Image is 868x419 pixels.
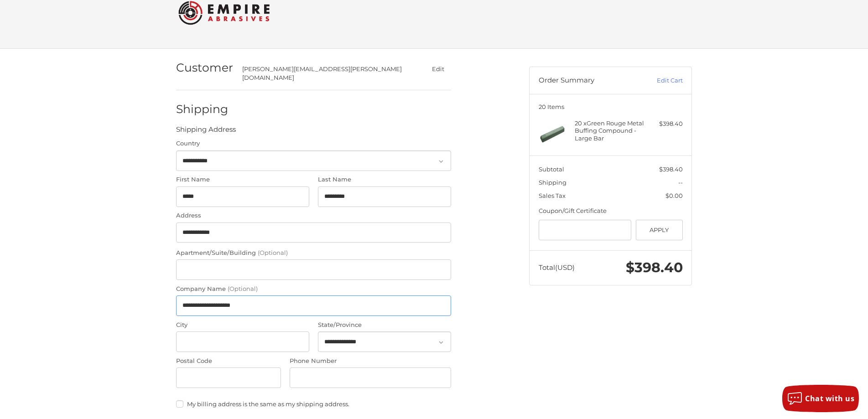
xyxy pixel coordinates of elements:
[242,65,407,83] div: [PERSON_NAME][EMAIL_ADDRESS][PERSON_NAME][DOMAIN_NAME]
[805,393,854,403] span: Chat with us
[176,61,233,75] h2: Customer
[176,102,229,116] h2: Shipping
[539,179,567,186] span: Shipping
[539,207,683,216] div: Coupon/Gift Certificate
[228,285,258,292] small: (Optional)
[258,249,288,256] small: (Optional)
[290,357,451,366] label: Phone Number
[637,76,683,85] a: Edit Cart
[176,321,309,330] label: City
[539,220,632,240] input: Gift Certificate or Coupon Code
[318,175,451,184] label: Last Name
[176,211,451,220] label: Address
[176,124,236,139] legend: Shipping Address
[539,166,564,173] span: Subtotal
[176,357,281,366] label: Postal Code
[176,175,309,184] label: First Name
[539,263,575,272] span: Total (USD)
[636,220,683,240] button: Apply
[626,259,683,276] span: $398.40
[318,321,451,330] label: State/Province
[539,103,683,110] h3: 20 Items
[176,139,451,148] label: Country
[678,179,683,186] span: --
[647,119,683,129] div: $398.40
[665,192,683,199] span: $0.00
[176,248,451,258] label: Apartment/Suite/Building
[539,192,566,199] span: Sales Tax
[782,385,859,412] button: Chat with us
[539,76,637,85] h3: Order Summary
[176,400,451,408] label: My billing address is the same as my shipping address.
[425,62,451,76] button: Edit
[659,166,683,173] span: $398.40
[176,285,451,294] label: Company Name
[575,119,645,142] h4: 20 x Green Rouge Metal Buffing Compound - Large Bar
